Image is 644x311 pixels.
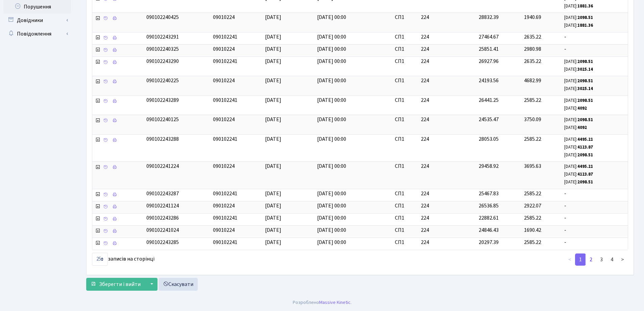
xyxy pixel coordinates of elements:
span: 09010224 [213,45,235,53]
small: [DATE]: [564,66,593,72]
span: 3695.63 [524,162,541,170]
b: 4092 [577,125,587,131]
button: Зберегти і вийти [86,278,145,291]
span: [DATE] 00:00 [317,96,346,104]
span: 25467.83 [479,190,499,197]
label: записів на сторінці [92,253,154,266]
small: [DATE]: [564,171,593,177]
span: СП1 [395,77,415,85]
b: 1881.36 [577,3,593,9]
span: СП1 [395,116,415,124]
span: 24193.56 [479,77,499,84]
span: - [564,239,625,246]
a: 2 [586,253,596,266]
span: [DATE] [265,14,281,21]
span: 224 [421,58,474,65]
div: Розроблено . [293,299,352,306]
span: - [564,214,625,222]
span: [DATE] [265,202,281,209]
span: 090102243291 [146,33,179,41]
span: 090102240225 [146,77,179,84]
span: 224 [421,162,474,170]
span: [DATE] 00:00 [317,116,346,123]
span: - [564,33,625,41]
b: 2098.51 [577,117,593,123]
span: - [564,190,625,198]
span: 1690.42 [524,226,541,234]
small: [DATE]: [564,152,593,158]
span: СП1 [395,45,415,53]
span: СП1 [395,214,415,222]
span: [DATE] 00:00 [317,135,346,143]
span: 224 [421,116,474,124]
b: 2098.51 [577,179,593,185]
span: 090102241224 [146,162,179,170]
span: [DATE] [265,116,281,123]
span: 26927.96 [479,58,499,65]
small: [DATE]: [564,117,593,123]
span: 090102241 [213,214,237,222]
span: [DATE] 00:00 [317,202,346,209]
span: 2635.22 [524,58,541,65]
span: [DATE] 00:00 [317,33,346,41]
small: [DATE]: [564,86,593,92]
a: Massive Kinetic [319,299,351,306]
span: 2635.22 [524,33,541,41]
span: 24846.43 [479,226,499,234]
small: [DATE]: [564,78,593,84]
span: 090102241024 [146,226,179,234]
span: 090102241 [213,96,237,104]
span: 09010224 [213,162,235,170]
b: 2098.51 [577,15,593,21]
span: [DATE] 00:00 [317,190,346,197]
span: 090102241 [213,33,237,41]
span: 224 [421,190,474,198]
span: [DATE] 00:00 [317,239,346,246]
span: - [564,202,625,210]
span: 2585.22 [524,190,541,197]
a: 4 [606,253,617,266]
span: [DATE] [265,190,281,197]
span: 2980.98 [524,45,541,53]
span: 090102243285 [146,239,179,246]
small: [DATE]: [564,179,593,185]
span: СП1 [395,226,415,234]
span: [DATE] 00:00 [317,58,346,65]
span: 090102241 [213,135,237,143]
span: [DATE] 00:00 [317,162,346,170]
span: 4682.99 [524,77,541,84]
span: 090102241124 [146,202,179,209]
small: [DATE]: [564,163,593,170]
span: 2585.22 [524,214,541,222]
span: 224 [421,202,474,210]
b: 4123.87 [577,144,593,150]
span: Зберегти і вийти [99,281,141,288]
b: 4495.21 [577,136,593,142]
small: [DATE]: [564,59,593,65]
b: 3025.14 [577,66,593,72]
span: [DATE] 00:00 [317,226,346,234]
span: 090102243287 [146,190,179,197]
span: 224 [421,226,474,234]
span: - [564,226,625,234]
span: 1940.69 [524,14,541,21]
span: [DATE] [265,239,281,246]
span: 25851.41 [479,45,499,53]
span: 224 [421,135,474,143]
span: 2585.22 [524,96,541,104]
span: СП1 [395,58,415,65]
span: СП1 [395,33,415,41]
span: 090102240425 [146,14,179,21]
span: 090102241 [213,58,237,65]
span: СП1 [395,202,415,210]
span: 28053.05 [479,135,499,143]
span: СП1 [395,135,415,143]
span: 090102240125 [146,116,179,123]
span: 09010224 [213,116,235,123]
span: 22882.61 [479,214,499,222]
span: 20297.39 [479,239,499,246]
span: 26536.85 [479,202,499,209]
span: 224 [421,33,474,41]
a: > [617,253,628,266]
span: СП1 [395,162,415,170]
